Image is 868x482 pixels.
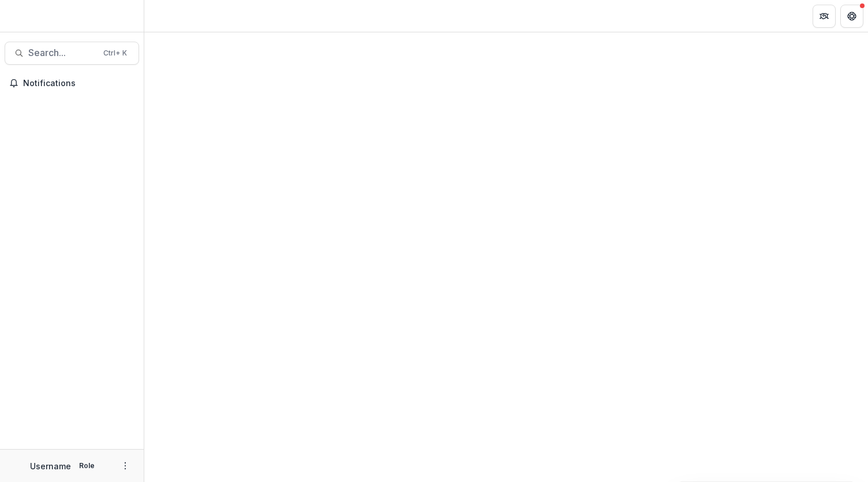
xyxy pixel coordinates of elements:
button: Get Help [840,5,863,28]
span: Search... [28,47,96,58]
button: Notifications [5,74,139,92]
button: Partners [813,5,836,28]
p: Username [30,460,71,472]
button: Search... [5,42,139,65]
span: Notifications [23,79,134,88]
p: Role [76,461,98,471]
button: More [118,459,132,473]
div: Ctrl + K [101,47,129,60]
